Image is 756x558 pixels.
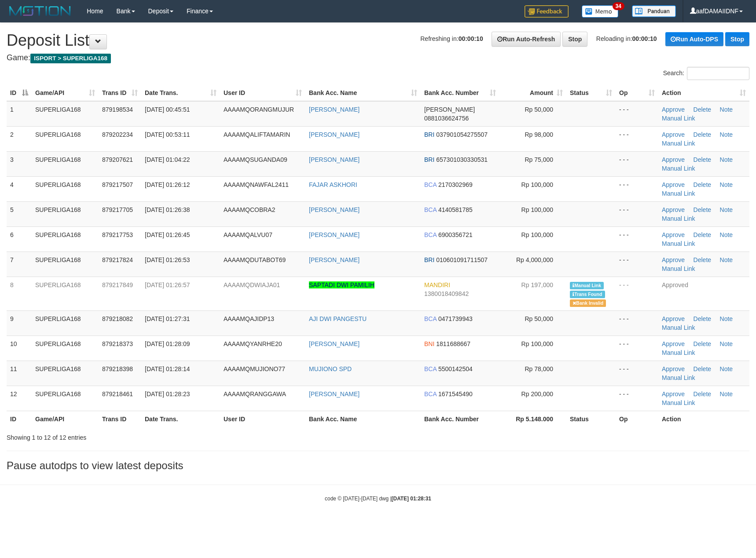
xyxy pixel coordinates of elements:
a: Delete [694,206,711,213]
a: [PERSON_NAME] [309,131,360,138]
th: Status [566,411,616,427]
th: Bank Acc. Name: activate to sort column ascending [305,85,421,101]
td: SUPERLIGA168 [32,201,99,226]
a: Note [720,131,733,138]
a: Note [720,231,733,238]
span: Copy 1811688667 to clipboard [436,340,470,347]
th: Op [616,411,658,427]
td: SUPERLIGA168 [32,336,99,361]
a: [PERSON_NAME] [309,106,360,113]
a: Delete [694,181,711,188]
a: Manual Link [662,374,695,381]
th: Game/API [32,411,99,427]
a: Run Auto-DPS [665,32,723,46]
td: - - - [616,252,658,277]
img: MOTION_logo.png [7,4,73,18]
th: Trans ID: activate to sort column ascending [99,85,141,101]
a: MUJIONO SPD [309,365,352,372]
span: 879198534 [102,106,133,113]
span: Copy 037901054275507 to clipboard [436,131,488,138]
a: Run Auto-Refresh [492,32,561,47]
strong: [DATE] 01:28:31 [392,496,431,502]
th: Game/API: activate to sort column ascending [32,85,99,101]
span: Rp 100,000 [521,340,553,347]
a: Delete [694,315,711,322]
span: AAAAMQYANRHE20 [224,340,282,347]
a: Approve [662,206,685,213]
a: Note [720,365,733,372]
h3: Pause autodps to view latest deposits [7,460,749,471]
a: Manual Link [662,324,695,331]
a: FAJAR ASKHORI [309,181,357,188]
a: Approve [662,315,685,322]
span: Copy 657301030330531 to clipboard [436,156,488,163]
span: AAAAMQNAWFAL2411 [224,181,289,188]
span: Rp 100,000 [521,231,553,238]
span: [DATE] 01:27:31 [145,315,190,322]
a: Delete [694,256,711,263]
a: Approve [662,231,685,238]
span: 879217507 [102,181,133,188]
span: BCA [424,181,437,188]
a: Approve [662,390,685,398]
span: Manually Linked [570,282,604,289]
span: [DATE] 01:26:45 [145,231,190,238]
span: Copy 4140581785 to clipboard [438,206,473,213]
strong: 00:00:10 [459,35,483,42]
a: Manual Link [662,265,695,272]
span: 879218461 [102,390,133,398]
td: 5 [7,201,32,226]
a: Note [720,156,733,163]
a: Manual Link [662,165,695,172]
td: - - - [616,101,658,127]
span: [DATE] 01:04:22 [145,156,190,163]
span: Rp 50,000 [525,106,553,113]
th: User ID [220,411,305,427]
span: 879218082 [102,315,133,322]
td: 3 [7,151,32,176]
span: BRI [424,131,434,138]
td: 2 [7,126,32,151]
img: Feedback.jpg [525,5,569,18]
td: - - - [616,336,658,361]
span: [PERSON_NAME] [424,106,475,113]
span: 879218398 [102,365,133,372]
a: [PERSON_NAME] [309,390,360,398]
td: 7 [7,252,32,277]
a: Stop [562,32,587,47]
td: SUPERLIGA168 [32,277,99,310]
td: SUPERLIGA168 [32,226,99,252]
span: Rp 197,000 [521,281,553,288]
td: 8 [7,277,32,310]
td: 12 [7,386,32,411]
a: Approve [662,365,685,372]
img: panduan.png [632,5,676,17]
span: Rp 50,000 [525,315,553,322]
a: AJI DWI PANGESTU [309,315,367,322]
span: 879207621 [102,156,133,163]
span: AAAAMQRANGGAWA [224,390,286,398]
a: [PERSON_NAME] [309,231,360,238]
span: BCA [424,231,437,238]
span: Copy 0471739943 to clipboard [438,315,473,322]
a: Manual Link [662,190,695,197]
th: Bank Acc. Name [305,411,421,427]
th: Op: activate to sort column ascending [616,85,658,101]
span: AAAAMQALVU07 [224,231,272,238]
td: - - - [616,126,658,151]
span: Rp 100,000 [521,206,553,213]
td: Approved [658,277,749,310]
td: SUPERLIGA168 [32,310,99,336]
td: SUPERLIGA168 [32,101,99,127]
strong: 00:00:10 [632,35,657,42]
a: Delete [694,340,711,347]
span: AAAAMQCOBRA2 [224,206,275,213]
td: 4 [7,176,32,201]
td: - - - [616,310,658,336]
a: Stop [725,32,749,46]
span: Rp 98,000 [525,131,553,138]
a: Note [720,315,733,322]
span: Copy 1380018409842 to clipboard [424,290,469,297]
span: AAAAMQAJIDP13 [224,315,274,322]
a: [PERSON_NAME] [309,256,360,263]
